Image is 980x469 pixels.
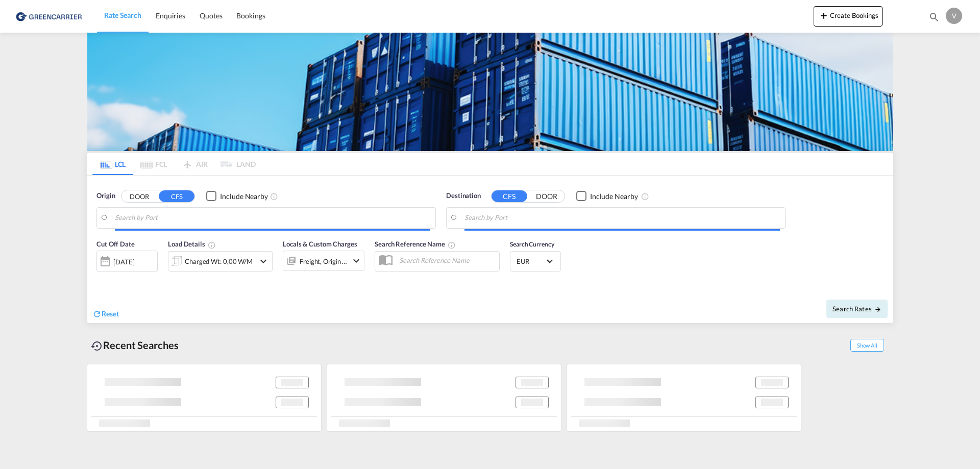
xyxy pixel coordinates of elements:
[102,309,119,318] span: Reset
[200,11,222,20] span: Quotes
[928,11,940,22] md-icon: icon-magnify
[96,191,115,201] span: Origin
[92,153,256,175] md-pagination-wrapper: Use the left and right arrow keys to navigate between tabs
[394,253,499,268] input: Search Reference Name
[87,33,893,151] img: GreenCarrierFCL_LCL.png
[257,255,269,267] md-icon: icon-chevron-down
[185,254,253,268] div: Charged Wt: 0,00 W/M
[510,240,554,248] span: Search Currency
[576,191,638,202] md-checkbox: Checkbox No Ink
[113,257,134,266] div: [DATE]
[283,251,364,271] div: Freight Origin Destinationicon-chevron-down
[850,339,884,352] span: Show All
[168,251,273,271] div: Charged Wt: 0,00 W/Micon-chevron-down
[115,210,430,226] input: Search by Port
[92,309,119,320] div: icon-refreshReset
[946,8,962,24] div: V
[516,254,555,268] md-select: Select Currency: € EUREuro
[91,340,103,352] md-icon: icon-backup-restore
[818,9,830,21] md-icon: icon-plus 400-fg
[529,190,565,202] button: DOOR
[92,153,133,175] md-tab-item: LCL
[590,191,638,202] div: Include Nearby
[283,240,357,248] span: Locals & Custom Charges
[206,191,268,202] md-checkbox: Checkbox No Ink
[928,11,940,27] div: icon-magnify
[814,6,883,27] button: icon-plus 400-fgCreate Bookings
[104,11,141,19] span: Rate Search
[826,300,888,318] button: Search Ratesicon-arrow-right
[236,11,265,20] span: Bookings
[121,190,157,202] button: DOOR
[208,241,216,249] md-icon: Chargeable Weight
[159,190,194,202] button: CFS
[375,240,456,248] span: Search Reference Name
[15,5,84,28] img: 1378a7308afe11ef83610d9e779c6b34.png
[87,334,183,357] div: Recent Searches
[220,191,268,202] div: Include Nearby
[270,192,278,201] md-icon: Unchecked: Ignores neighbouring ports when fetching rates.Checked : Includes neighbouring ports w...
[448,241,456,249] md-icon: Your search will be saved by the below given name
[92,309,102,318] md-icon: icon-refresh
[168,240,216,248] span: Load Details
[874,306,881,313] md-icon: icon-arrow-right
[492,190,527,202] button: CFS
[832,305,881,313] span: Search Rates
[156,11,185,20] span: Enquiries
[87,176,893,323] div: Origin DOOR CFS Checkbox No InkUnchecked: Ignores neighbouring ports when fetching rates.Checked ...
[300,254,348,268] div: Freight Origin Destination
[641,192,649,201] md-icon: Unchecked: Ignores neighbouring ports when fetching rates.Checked : Includes neighbouring ports w...
[464,210,780,226] input: Search by Port
[96,271,104,285] md-datepicker: Select
[96,240,135,248] span: Cut Off Date
[350,255,362,267] md-icon: icon-chevron-down
[446,191,481,201] span: Destination
[517,257,545,266] span: EUR
[96,251,158,272] div: [DATE]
